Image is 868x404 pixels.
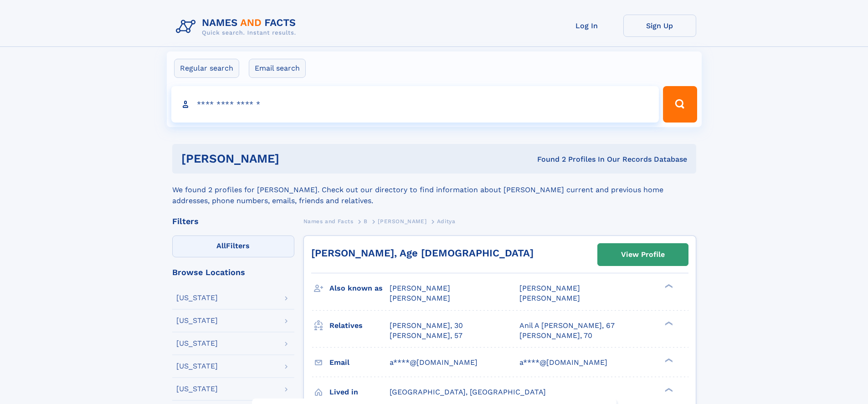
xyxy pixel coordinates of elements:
[519,321,615,331] a: Anil A [PERSON_NAME], 67
[172,15,303,39] img: Logo Names and Facts
[176,317,218,324] div: [US_STATE]
[364,215,368,227] a: B
[176,385,218,393] div: [US_STATE]
[176,363,218,370] div: [US_STATE]
[390,294,450,302] span: [PERSON_NAME]
[623,15,696,37] a: Sign Up
[437,218,456,225] span: Aditya
[390,284,450,292] span: [PERSON_NAME]
[519,331,592,341] a: [PERSON_NAME], 70
[663,357,673,363] div: ❯
[390,388,546,396] span: [GEOGRAPHIC_DATA], [GEOGRAPHIC_DATA]
[172,217,294,225] div: Filters
[171,86,659,123] input: search input
[176,294,218,302] div: [US_STATE]
[172,235,294,257] label: Filters
[663,387,673,393] div: ❯
[663,320,673,326] div: ❯
[364,218,368,225] span: B
[311,247,534,259] a: [PERSON_NAME], Age [DEMOGRAPHIC_DATA]
[329,281,390,296] h3: Also known as
[329,384,390,400] h3: Lived in
[663,283,673,289] div: ❯
[329,355,390,370] h3: Email
[390,331,462,341] a: [PERSON_NAME], 57
[519,284,580,292] span: [PERSON_NAME]
[663,86,697,123] button: Search Button
[181,153,408,164] h1: [PERSON_NAME]
[329,318,390,333] h3: Relatives
[172,174,696,206] div: We found 2 profiles for [PERSON_NAME]. Check out our directory to find information about [PERSON_...
[378,215,426,227] a: [PERSON_NAME]
[176,340,218,347] div: [US_STATE]
[519,294,580,302] span: [PERSON_NAME]
[550,15,623,37] a: Log In
[174,59,239,78] label: Regular search
[172,268,294,276] div: Browse Locations
[378,218,426,225] span: [PERSON_NAME]
[216,241,226,250] span: All
[408,154,687,164] div: Found 2 Profiles In Our Records Database
[303,215,354,227] a: Names and Facts
[621,244,665,265] div: View Profile
[598,244,688,266] a: View Profile
[390,321,463,331] a: [PERSON_NAME], 30
[249,59,306,78] label: Email search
